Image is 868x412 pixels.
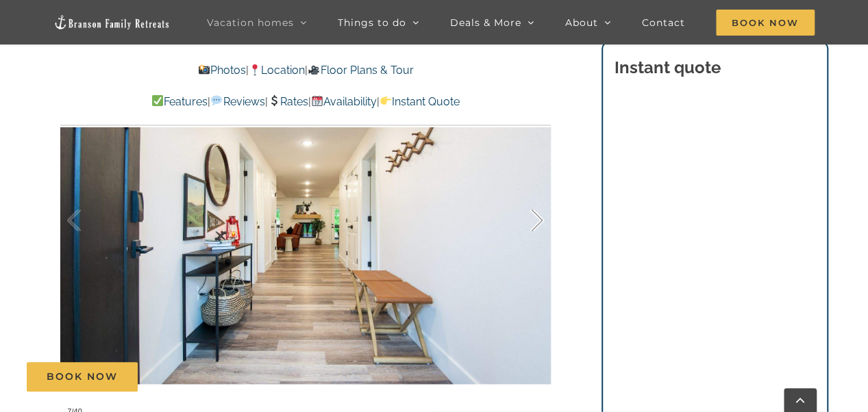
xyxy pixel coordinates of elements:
a: Availability [311,95,377,108]
img: 📍 [249,64,260,75]
img: 🎥 [308,64,319,75]
span: Things to do [338,18,406,27]
a: Floor Plans & Tour [308,64,413,77]
span: Deals & More [450,18,521,27]
img: 👉 [380,95,391,106]
a: Book Now [27,362,138,391]
p: | | [60,62,551,79]
span: Vacation homes [207,18,294,27]
a: Rates [268,95,308,108]
strong: Instant quote [615,57,721,77]
a: Features [151,95,208,108]
a: Instant Quote [380,95,460,108]
img: 💬 [211,95,222,106]
img: 💲 [269,95,280,106]
a: Photos [198,64,246,77]
img: ✅ [152,95,163,106]
a: Reviews [210,95,264,108]
img: 📆 [312,95,323,106]
img: 📸 [199,64,210,75]
a: Location [249,64,305,77]
span: Book Now [47,371,118,383]
span: Contact [642,18,685,27]
p: | | | | [60,93,551,111]
img: Branson Family Retreats Logo [53,14,170,30]
span: Book Now [716,10,815,36]
span: About [565,18,598,27]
